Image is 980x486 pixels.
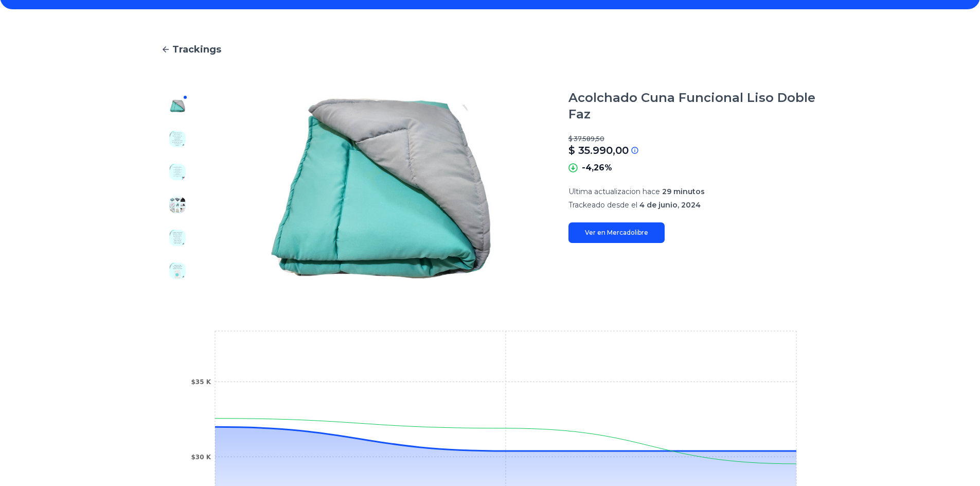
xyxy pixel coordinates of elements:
[169,230,186,246] img: Acolchado Cuna Funcional Liso Doble Faz
[169,263,186,279] img: Acolchado Cuna Funcional Liso Doble Faz
[169,98,186,114] img: Acolchado Cuna Funcional Liso Doble Faz
[639,200,701,210] span: 4 de junio, 2024
[582,162,612,174] p: -4,26%
[161,42,819,57] a: Trackings
[662,187,705,196] span: 29 minutos
[568,200,637,210] span: Trackeado desde el
[172,42,221,57] span: Trackings
[169,197,186,213] img: Acolchado Cuna Funcional Liso Doble Faz
[191,454,211,461] tspan: $30 K
[215,90,548,287] img: Acolchado Cuna Funcional Liso Doble Faz
[169,131,186,147] img: Acolchado Cuna Funcional Liso Doble Faz
[568,187,660,196] span: Ultima actualizacion hace
[191,378,211,386] tspan: $35 K
[568,90,819,123] h1: Acolchado Cuna Funcional Liso Doble Faz
[568,135,819,143] p: $ 37.589,50
[568,222,665,243] a: Ver en Mercadolibre
[568,143,629,158] p: $ 35.990,00
[169,164,186,180] img: Acolchado Cuna Funcional Liso Doble Faz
